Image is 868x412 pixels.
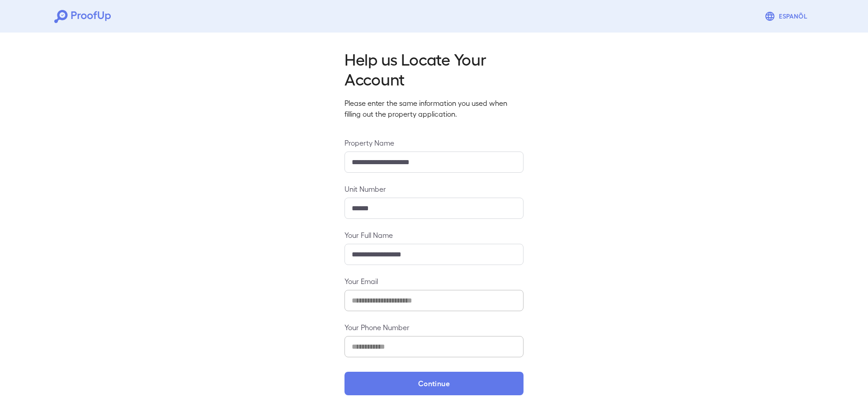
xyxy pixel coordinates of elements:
h2: Help us Locate Your Account [344,49,524,89]
p: Please enter the same information you used when filling out the property application. [344,98,524,119]
button: Continue [344,372,524,395]
label: Your Email [344,276,524,286]
label: Property Name [344,137,524,148]
label: Unit Number [344,184,524,194]
button: Espanõl [761,7,814,25]
label: Your Full Name [344,230,524,240]
label: Your Phone Number [344,322,524,332]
